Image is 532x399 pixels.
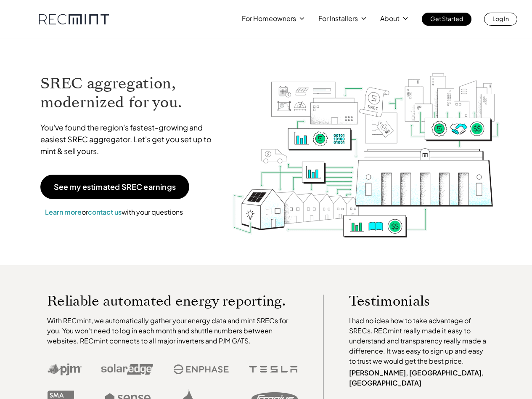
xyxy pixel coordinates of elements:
p: About [380,13,400,24]
a: Get Started [422,13,471,26]
p: [PERSON_NAME], [GEOGRAPHIC_DATA], [GEOGRAPHIC_DATA] [349,368,490,388]
p: See my estimated SREC earnings [54,183,176,191]
a: Log In [484,13,517,26]
a: contact us [88,207,122,216]
p: or with your questions [40,207,188,218]
p: For Installers [318,13,358,24]
p: You've found the region's fastest-growing and easiest SREC aggregator. Let's get you set up to mi... [40,122,220,157]
a: See my estimated SREC earnings [40,175,189,199]
p: I had no idea how to take advantage of SRECs. RECmint really made it easy to understand and trans... [349,316,490,366]
p: Reliable automated energy reporting. [47,295,298,307]
img: RECmint value cycle [232,51,500,240]
p: Get Started [430,13,463,24]
p: With RECmint, we automatically gather your energy data and mint SRECs for you. You won't need to ... [47,316,298,346]
p: For Homeowners [242,13,296,24]
a: Learn more [45,207,82,216]
p: Testimonials [349,295,474,307]
p: Log In [492,13,509,24]
h1: SREC aggregation, modernized for you. [40,74,220,112]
